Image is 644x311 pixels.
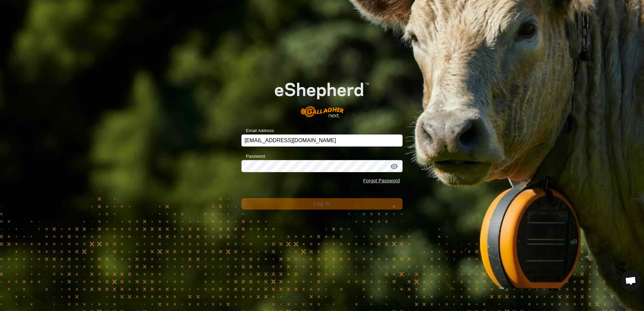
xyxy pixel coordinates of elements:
[363,178,400,183] a: Forgot Password
[241,153,265,160] label: Password
[241,127,274,134] label: Email Address
[241,134,403,147] input: Email Address
[258,69,386,124] img: E-shepherd Logo
[314,201,330,207] span: Log In
[241,198,403,210] button: Log In
[621,271,641,291] div: Open chat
